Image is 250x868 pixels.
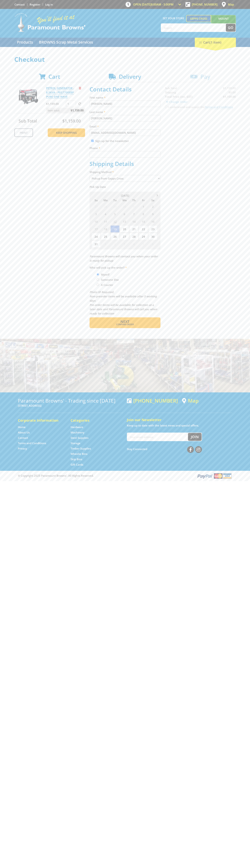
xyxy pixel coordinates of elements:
span: Cart [48,73,60,80]
span: 23 [148,225,157,233]
a: Print [14,128,33,137]
span: 30 [120,203,129,210]
h2: Shipping Details [90,160,160,167]
span: 6 [148,240,157,248]
p: [STREET_ADDRESS] [18,403,123,408]
input: Your email address [127,433,188,441]
span: 16 [148,218,157,225]
a: Keep Shopping [48,128,85,137]
a: Go to the Wheelie Bins page [71,452,87,456]
span: 2 [148,203,157,210]
span: Confirm order [97,323,153,326]
span: 8:00am - 5:00pm [151,3,174,6]
input: Please select who will pick up the order. [97,273,99,276]
span: 1 [139,203,148,210]
label: Myself [100,271,111,278]
input: Search [161,24,226,32]
span: Delivery [119,73,141,80]
a: Go to the registration page [30,3,40,6]
label: A Courier [100,282,114,288]
a: Go to the Steel Supplies page [71,436,88,440]
div: Cart [195,38,236,47]
a: Go to the Gift Cards page [71,463,83,467]
span: OPEN [DATE] [133,3,174,6]
button: Go [226,24,236,32]
a: Gepps Cross [186,15,211,22]
a: Go to the Skip Bins page [71,457,82,461]
span: 17 [91,225,101,233]
span: 1 [101,240,110,248]
span: 31 [129,203,138,210]
a: Go to the Hardware page [71,425,83,429]
div: Stay Connected [127,445,202,453]
span: 29 [110,203,120,210]
span: Th [129,198,138,203]
span: 21 [129,225,138,233]
button: Join [188,433,202,441]
a: Go to the Products page [14,38,36,47]
label: Who will pick up the order? [90,265,160,270]
label: Last name [90,110,160,114]
div: [PHONE_NUMBER] [127,398,178,403]
h2: Contact Details [90,86,160,93]
span: 20 [120,225,129,233]
img: PETROL GENERATOR - 8.5KVA - PEG7700EBP PURE SINE WAVE [18,86,39,107]
h5: Join our Newsletter [127,417,232,422]
span: 6 [120,210,129,218]
em: Photo ID Required. Non-preorder items will be available after 5 working days Pre-order items will... [90,290,157,315]
span: (1 item) [210,40,221,44]
span: Set your store [161,15,186,21]
h3: Paramount Browns' - Trading since [DATE] [18,398,123,403]
a: Go to the Contact page [14,3,25,6]
span: 5 [110,210,120,218]
input: Please enter your first name. [90,101,160,107]
button: Next Confirm order [90,317,160,328]
p: Keep up to date with the latest news and special offers. [127,423,232,428]
span: 14 [129,218,138,225]
span: 2 [110,240,120,248]
a: Go to the About Us page [18,431,30,434]
a: Remove from cart [79,86,81,90]
span: We [120,198,129,203]
span: 5 [139,240,148,248]
span: 15 [139,218,148,225]
span: 30 [148,233,157,240]
label: Phone [90,146,160,150]
h1: Checkout [14,56,236,63]
span: 4 [101,210,110,218]
a: Go to the Timber Supplies page [71,447,91,450]
span: 7 [129,210,138,218]
span: 22 [139,225,148,233]
span: 3 [91,210,101,218]
span: Su [91,198,101,203]
input: Please enter your last name. [90,115,160,121]
p: $1,159.00 [46,102,65,106]
a: Go to the Contact page [18,436,28,440]
input: Please select who will pick up the order. [97,284,99,286]
span: Tu [110,198,120,203]
p: Item total: [46,108,85,113]
label: Email [90,124,160,129]
span: 25 [101,233,110,240]
a: View a map of Gepps Cross location [182,398,199,404]
a: Mount [PERSON_NAME] [211,15,236,29]
h5: Categories [71,418,116,423]
span: $1,159.00 [62,118,81,124]
span: Fr [139,198,148,203]
label: Shipping Method [90,170,160,174]
div: ® Copyright 2025 Paramount Browns'. All Rights Reserved. [14,473,236,479]
span: Mo [101,198,110,203]
span: 26 [110,233,120,240]
span: 18 [101,225,110,233]
span: 3 [120,240,129,248]
label: Someone Else [100,277,120,283]
em: Paramount Browns will contact you when your order is ready for pickup [90,255,158,262]
a: Go to the Machinery page [71,431,84,434]
input: Please select who will pick up the order. [97,278,99,281]
span: 28 [129,233,138,240]
span: 28 [101,203,110,210]
input: Please enter your email address. [90,129,160,136]
span: 10 [91,218,101,225]
label: First name [90,95,160,100]
span: 29 [139,233,148,240]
